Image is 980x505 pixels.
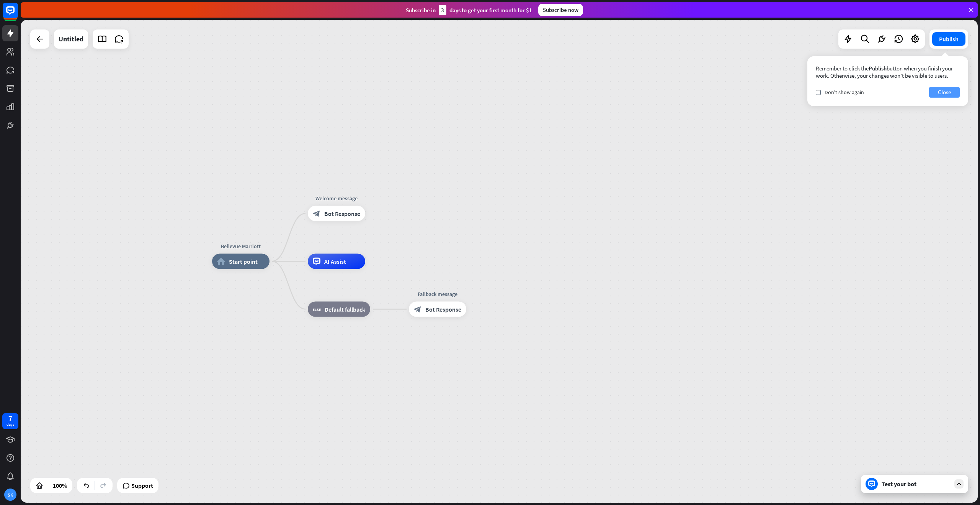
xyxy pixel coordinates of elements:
[8,415,12,422] div: 7
[929,87,960,98] button: Close
[7,422,14,427] div: days
[51,479,69,492] div: 100%
[406,5,532,15] div: Subscribe in days to get your first month for $1
[4,489,16,501] div: SK
[816,65,960,79] div: Remember to click the button when you finish your work. Otherwise, your changes won’t be visible ...
[825,89,864,96] span: Don't show again
[324,258,346,265] span: AI Assist
[439,5,446,15] div: 3
[882,480,951,488] div: Test your bot
[538,4,583,16] div: Subscribe now
[2,413,18,429] a: 7 days
[869,65,887,72] span: Publish
[131,479,153,492] span: Support
[324,210,360,217] span: Bot Response
[59,29,83,49] div: Untitled
[313,306,321,313] i: block_fallback
[313,210,320,217] i: block_bot_response
[425,306,461,313] span: Bot Response
[325,306,365,313] span: Default fallback
[403,290,472,298] div: Fallback message
[229,258,258,265] span: Start point
[302,194,371,202] div: Welcome message
[206,242,275,250] div: Bellevue Marriott
[6,3,29,26] button: Open LiveChat chat widget
[414,306,421,313] i: block_bot_response
[932,32,965,46] button: Publish
[217,258,225,265] i: home_2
